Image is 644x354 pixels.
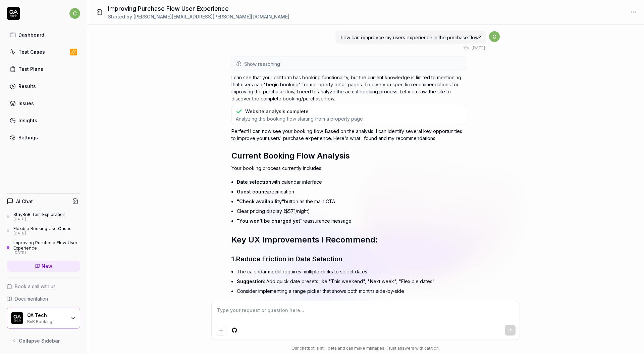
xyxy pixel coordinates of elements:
[13,251,80,255] div: [DATE]
[341,35,481,40] span: how can i improvce my users experience in the purchase flow?
[237,198,284,204] span: "Check availability"
[18,100,34,107] div: Issues
[463,45,485,51] div: , [DATE]
[237,218,303,224] span: "You won't be charged yet"
[216,325,226,336] button: Add attachment
[244,60,280,68] span: Show reasoning
[13,212,65,217] div: StayBnB Test Exploration
[13,226,71,231] div: Flexible Booking Use Cases
[7,45,80,58] a: Test Cases
[7,240,80,255] a: Improving Purchase Flow User Experience[DATE]
[237,276,466,286] li: : Add quick date presets like "This weekend", "Next week", "Flexible dates"
[15,295,48,302] span: Documentation
[7,114,80,127] a: Insights
[69,7,80,20] button: c
[237,286,466,296] li: Consider implementing a range picker that shows both months side-by-side
[7,97,80,110] a: Issues
[237,177,466,187] li: with calendar interface
[7,283,80,290] a: Book a call with us
[231,150,466,162] h2: Current Booking Flow Analysis
[27,318,66,324] div: BnB Booking
[42,263,52,270] span: New
[237,267,466,276] li: The calendar modal requires multiple clicks to select dates
[7,226,80,236] a: Flexible Booking Use Cases[DATE]
[18,65,43,73] div: Test Plans
[236,116,363,122] span: Analyzing the booking flow starting from a property page
[18,117,37,124] div: Insights
[237,216,466,226] li: reassurance message
[7,261,80,272] a: New
[7,308,80,328] button: QA Tech LogoQA TechBnB Booking
[18,48,45,55] div: Test Cases
[27,312,66,318] div: QA Tech
[7,212,80,222] a: StayBnB Test Exploration[DATE]
[108,13,289,20] div: Started by
[231,74,466,102] p: I can see that your platform has booking functionality, but the current knowledge is limited to m...
[236,255,342,263] span: Reduce Friction in Date Selection
[7,334,80,347] button: Collapse Sidebar
[232,57,466,71] button: Show reasoning
[237,189,266,194] span: Guest count
[7,131,80,144] a: Settings
[7,28,80,41] a: Dashboard
[231,234,466,246] h2: Key UX Improvements I Recommend:
[237,206,466,216] li: Clear pricing display ($571/night)
[13,240,80,251] div: Improving Purchase Flow User Experience
[211,345,520,351] div: Our chatbot is still beta and can make mistakes. Trust answers with caution.
[489,31,500,42] span: c
[237,187,466,196] li: specification
[69,8,80,19] span: c
[18,83,36,90] div: Results
[231,128,466,142] p: Perfect! I can now see your booking flow. Based on the analysis, I can identify several key oppor...
[231,165,466,172] p: Your booking process currently includes:
[237,278,264,284] span: Suggestion
[11,312,23,324] img: QA Tech Logo
[19,337,60,344] span: Collapse Sidebar
[237,196,466,206] li: button as the main CTA
[18,31,44,38] div: Dashboard
[231,254,466,264] h3: 1.
[7,62,80,76] a: Test Plans
[7,295,80,302] a: Documentation
[16,198,33,205] h4: AI Chat
[13,231,71,236] div: [DATE]
[7,80,80,93] a: Results
[13,217,65,222] div: [DATE]
[18,134,38,141] div: Settings
[15,283,56,290] span: Book a call with us
[237,179,271,185] span: Date selection
[463,45,471,50] span: You
[108,4,289,13] h1: Improving Purchase Flow User Experience
[245,108,309,115] div: Website analysis complete
[133,14,289,19] span: [PERSON_NAME][EMAIL_ADDRESS][PERSON_NAME][DOMAIN_NAME]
